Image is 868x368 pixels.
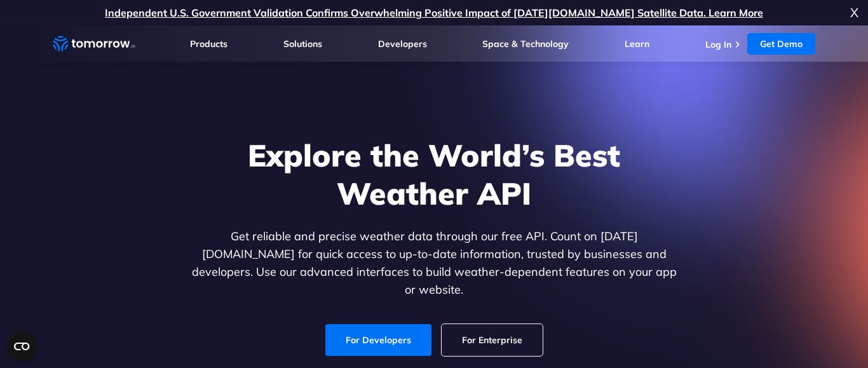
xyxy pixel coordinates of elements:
a: Learn [625,38,649,50]
a: Home link [53,34,135,53]
a: For Enterprise [442,324,543,356]
h1: Explore the World’s Best Weather API [189,136,679,212]
a: Independent U.S. Government Validation Confirms Overwhelming Positive Impact of [DATE][DOMAIN_NAM... [105,6,763,19]
a: Products [190,38,227,50]
button: Open CMP widget [6,331,37,362]
a: Solutions [283,38,322,50]
a: Get Demo [747,33,815,55]
a: Space & Technology [482,38,569,50]
p: Get reliable and precise weather data through our free API. Count on [DATE][DOMAIN_NAME] for quic... [189,228,679,299]
a: Log In [705,39,731,50]
a: For Developers [325,324,431,356]
a: Developers [378,38,427,50]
